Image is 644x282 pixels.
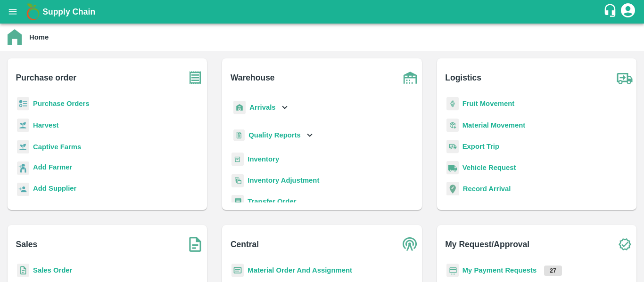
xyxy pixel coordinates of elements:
div: Arrivals [231,97,290,118]
img: harvest [17,118,29,132]
a: Record Arrival [463,185,511,193]
img: reciept [17,97,29,111]
div: customer-support [603,3,619,20]
b: Central [231,238,259,251]
b: Quality Reports [248,131,301,139]
button: open drawer [2,1,24,23]
img: whInventory [231,153,244,166]
img: delivery [446,140,459,153]
b: Purchase order [16,71,76,84]
b: Supply Chain [42,7,95,16]
b: Logistics [445,71,481,84]
img: check [613,233,636,256]
img: harvest [17,140,29,154]
a: Vehicle Request [462,164,516,171]
div: Quality Reports [231,126,315,145]
a: Harvest [33,121,58,129]
img: warehouse [398,66,422,89]
b: My Request/Approval [445,238,529,251]
p: 27 [544,266,561,276]
img: payment [446,264,459,277]
b: Warehouse [231,71,275,84]
img: home [8,29,22,45]
img: central [398,233,422,256]
img: material [446,118,459,132]
a: Supply Chain [42,5,603,18]
a: Transfer Order [248,198,296,205]
img: soSales [183,233,207,256]
img: supplier [17,183,29,196]
a: Material Order And Assignment [248,266,352,274]
a: Material Movement [462,121,526,129]
a: Captive Farms [33,143,81,151]
a: Export Trip [462,143,499,150]
img: sales [17,264,29,277]
img: qualityReport [233,129,245,141]
b: Sales [16,238,38,251]
a: Add Supplier [33,183,76,196]
b: Add Farmer [33,163,72,171]
img: vehicle [446,161,459,175]
img: inventory [231,174,244,187]
img: centralMaterial [231,264,244,277]
b: Add Supplier [33,185,76,192]
a: Fruit Movement [462,100,515,107]
img: fruit [446,97,459,111]
b: Home [29,33,49,41]
div: account of current user [619,2,636,22]
img: whTransfer [231,195,244,209]
b: Arrivals [249,104,275,111]
a: Inventory [248,155,279,163]
img: purchase [183,66,207,89]
a: Sales Order [33,266,72,274]
img: recordArrival [446,182,459,195]
a: Purchase Orders [33,100,90,107]
img: logo [24,2,42,21]
a: Inventory Adjustment [248,177,319,184]
img: farmer [17,161,29,175]
a: My Payment Requests [462,266,537,274]
img: truck [613,66,636,89]
a: Add Farmer [33,162,72,175]
img: whArrival [233,101,246,114]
